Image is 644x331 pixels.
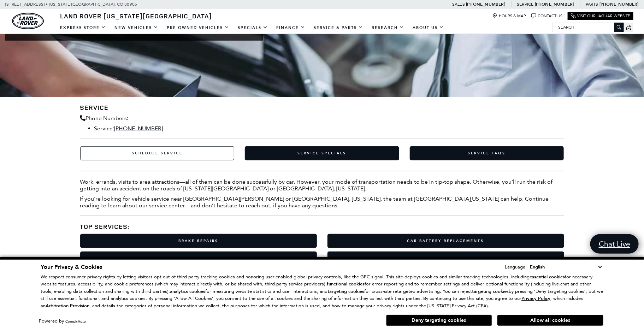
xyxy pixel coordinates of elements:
span: Service [517,2,533,7]
a: Schedule Service [80,146,235,160]
a: Visit Our Jaguar Website [571,13,630,19]
span: Phone Numbers: [86,115,129,122]
span: Sales [452,2,465,7]
span: Chat Live [595,239,634,249]
a: Finance [272,22,309,34]
a: Service & Parts [309,22,367,34]
span: Your Privacy & Cookies [41,263,102,271]
h3: Service [80,104,564,111]
a: About Us [408,22,448,34]
div: Powered by [39,319,86,324]
span: Service: [94,125,114,132]
a: Research [367,22,408,34]
a: [PHONE_NUMBER] [114,125,163,132]
a: land-rover [12,13,44,29]
strong: targeting cookies [328,288,365,295]
strong: targeting cookies [472,288,509,295]
a: EXPRESS STORE [56,22,110,34]
a: Oil Changes [80,252,317,266]
input: Search [553,23,624,31]
select: Language Select [528,263,603,271]
a: Service FAQs [410,146,564,160]
a: Privacy Policy [522,296,551,301]
button: Deny targeting cookies [386,315,492,326]
a: Chat Live [590,234,639,254]
u: Privacy Policy [522,295,551,302]
p: We respect consumer privacy rights by letting visitors opt out of third-party tracking cookies an... [41,273,603,310]
a: Specials [234,22,272,34]
a: New Vehicles [110,22,163,34]
a: Brake Repairs [80,234,317,248]
a: Car Battery Replacements [327,234,564,248]
strong: analytics cookies [170,288,206,295]
a: [STREET_ADDRESS] • [US_STATE][GEOGRAPHIC_DATA], CO 80905 [5,2,137,7]
div: Language: [505,265,527,269]
span: Parts [586,2,598,7]
a: Land Rover [US_STATE][GEOGRAPHIC_DATA] [56,12,216,20]
img: Land Rover [12,13,44,29]
a: [PHONE_NUMBER] [535,1,574,7]
button: Allow all cookies [497,315,603,326]
a: Service Specials [245,146,399,160]
a: ComplyAuto [66,319,86,324]
a: Tire Repairs [327,252,564,266]
a: [PHONE_NUMBER] [466,1,505,7]
h3: Top Services: [80,223,564,230]
nav: Main Navigation [56,22,448,34]
strong: Arbitration Provision [46,303,90,309]
strong: essential cookies [530,274,565,280]
a: Pre-Owned Vehicles [163,22,234,34]
strong: functional cookies [327,281,365,287]
a: [PHONE_NUMBER] [599,1,639,7]
span: Land Rover [US_STATE][GEOGRAPHIC_DATA] [60,12,212,20]
a: Contact Us [531,13,562,19]
p: If you’re looking for vehicle service near [GEOGRAPHIC_DATA][PERSON_NAME] or [GEOGRAPHIC_DATA], [... [80,195,564,209]
a: Hours & Map [492,13,526,19]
